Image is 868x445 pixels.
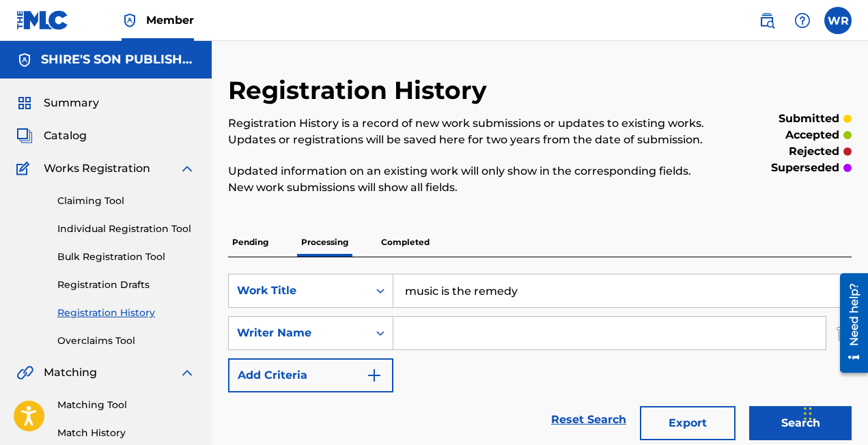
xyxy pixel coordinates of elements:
span: Summary [44,95,99,111]
div: Work Title [237,283,360,299]
img: expand [179,160,195,177]
button: Add Criteria [228,358,393,392]
img: 9d2ae6d4665cec9f34b9.svg [366,367,382,384]
img: Catalog [16,128,33,144]
a: Registration Drafts [57,278,195,292]
img: Matching [16,364,33,381]
p: Registration History is a record of new work submissions or updates to existing works. Updates or... [228,115,708,148]
a: Claiming Tool [57,194,195,208]
p: accepted [785,127,839,143]
a: Reset Search [544,405,633,435]
span: Member [146,12,194,28]
img: Works Registration [16,160,34,177]
a: Overclaims Tool [57,334,195,348]
p: Completed [377,228,434,257]
a: Registration History [57,306,195,320]
a: Individual Registration Tool [57,222,195,236]
a: Bulk Registration Tool [57,250,195,264]
img: Accounts [16,52,33,68]
div: Help [789,7,816,34]
img: Summary [16,95,33,111]
img: help [794,12,811,29]
iframe: Resource Center [830,268,868,377]
img: Top Rightsholder [122,12,138,29]
a: CatalogCatalog [16,128,87,144]
h5: SHIRE'S SON PUBLISHING [41,52,195,68]
p: Updated information on an existing work will only show in the corresponding fields. New work subm... [228,163,708,196]
p: superseded [771,160,839,176]
p: Pending [228,228,272,257]
a: SummarySummary [16,95,99,111]
img: expand [179,364,195,381]
p: rejected [789,143,839,160]
p: Processing [297,228,352,257]
span: Catalog [44,128,87,144]
span: Works Registration [44,160,150,177]
p: submitted [779,111,839,127]
div: Writer Name [237,325,360,341]
img: MLC Logo [16,10,69,30]
span: Matching [44,364,97,381]
a: Match History [57,426,195,440]
div: User Menu [824,7,852,34]
h2: Registration History [228,75,494,106]
a: Matching Tool [57,398,195,412]
iframe: Chat Widget [800,379,868,445]
button: Export [640,406,736,440]
a: Public Search [753,7,781,34]
div: Drag [804,393,812,434]
button: Search [749,406,852,440]
img: search [759,12,775,29]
